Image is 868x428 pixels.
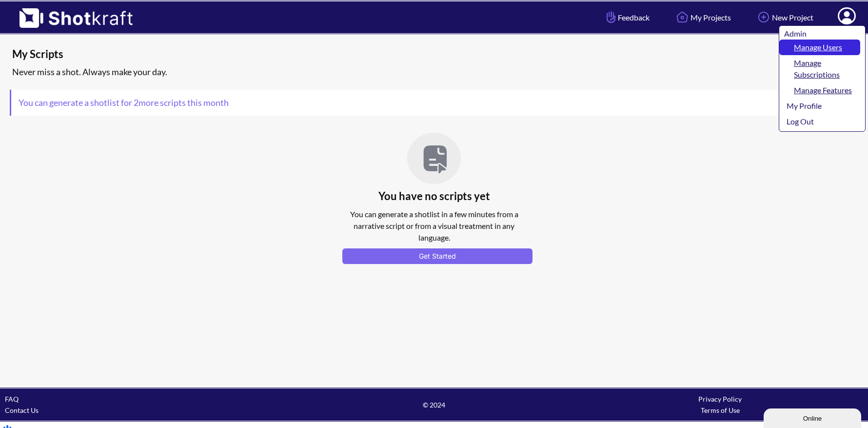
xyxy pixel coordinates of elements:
div: Privacy Policy [577,393,863,405]
img: Add Icon [755,9,772,25]
span: Feedback [604,12,650,23]
div: You have no scripts yet [336,125,532,206]
div: Terms of Use [577,405,863,416]
span: © 2024 [291,399,577,410]
a: Manage Users [779,40,860,55]
span: My Scripts [12,47,649,61]
button: Get Started [342,248,533,264]
img: Home Icon [674,9,690,25]
img: FilePointer Icon [407,133,461,184]
div: Never miss a shot. Always make your day. [10,64,863,80]
a: Manage Features [779,82,860,98]
span: 2 more scripts this month [132,97,229,108]
a: Log Out [779,114,860,129]
a: Manage Subscriptions [779,55,860,82]
img: Hand Icon [604,9,618,25]
iframe: chat widget [764,407,863,428]
a: FAQ [5,395,19,403]
a: New Project [748,4,821,30]
a: My Projects [667,4,738,30]
div: You can generate a shotlist in a few minutes from a narrative script or from a visual treatment i... [336,206,532,246]
a: Contact Us [5,406,39,414]
span: You can generate a shotlist for [11,90,236,116]
a: My Profile [779,98,860,114]
div: Admin [784,28,860,40]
